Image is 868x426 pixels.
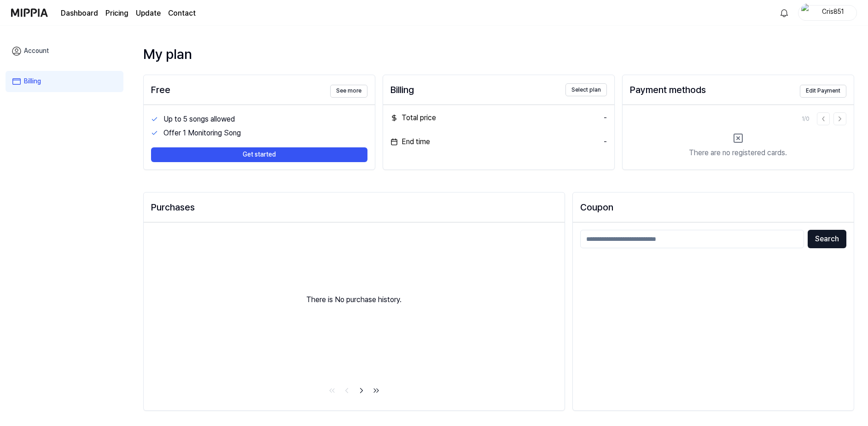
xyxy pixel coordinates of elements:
div: Billing [390,82,414,97]
div: My plan [143,44,854,64]
div: Free [151,82,170,97]
a: Go to last page [370,384,383,397]
a: Pricing [105,8,128,19]
img: 알림 [779,7,790,18]
img: profile [801,4,812,22]
a: See more [330,82,367,97]
div: - [604,112,607,123]
a: Update [136,8,161,19]
div: There is No purchase history. [144,222,565,377]
a: Edit Payment [800,82,846,97]
div: There are no registered cards. [689,147,787,158]
a: Go to next page [355,384,368,397]
div: 1 / 0 [802,115,810,123]
button: Search [808,230,846,248]
div: Up to 5 songs allowed [163,114,367,125]
nav: pagination [144,384,565,399]
button: Edit Payment [800,85,846,98]
h2: Coupon [580,200,846,215]
div: End time [390,136,430,147]
div: Offer 1 Monitoring Song [163,128,367,139]
a: Go to first page [326,384,338,397]
a: Account [6,41,123,62]
a: Contact [168,8,196,19]
button: Get started [151,147,367,162]
a: Billing [6,71,123,92]
a: Dashboard [61,8,98,19]
div: Cris851 [815,7,851,18]
button: See more [330,85,367,98]
a: Go to previous page [340,384,353,397]
div: - [604,136,607,147]
div: Total price [390,112,436,123]
a: Get started [151,140,367,162]
button: profileCris851 [798,5,857,21]
button: Select plan [565,83,607,96]
div: Payment methods [630,82,706,97]
div: Purchases [151,200,558,215]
